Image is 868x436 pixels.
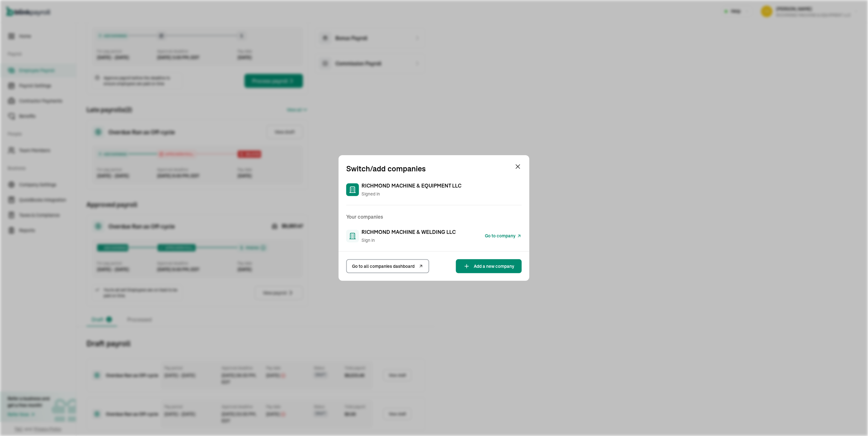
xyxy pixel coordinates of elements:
span: Go to all companies dashboard [352,263,415,270]
span: Add a new company [474,263,514,270]
span: RICHMOND MACHINE & WELDING LLC [362,228,456,236]
span: Sign in [362,237,456,244]
span: RICHMOND MACHINE & EQUIPMENT LLC [362,182,461,189]
a: Go to company [485,232,522,240]
span: Signed in [362,191,461,197]
button: Add a new company [456,259,522,273]
h2: Your companies [346,213,522,221]
a: Go to all companies dashboard [346,259,429,273]
h1: Switch/add companies [346,163,426,174]
span: Go to company [485,233,515,239]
